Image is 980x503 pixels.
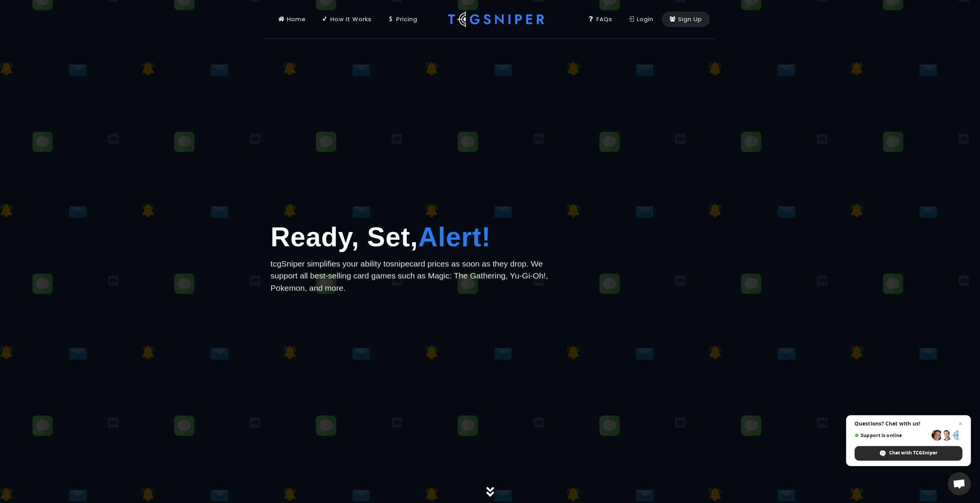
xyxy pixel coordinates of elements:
[588,15,612,24] div: FAQs
[854,432,929,438] span: Support is online
[388,15,417,24] div: Pricing
[948,472,971,495] div: Open chat
[670,15,702,24] div: Sign Up
[662,12,710,27] a: Sign Up
[628,15,653,24] div: Login
[854,421,962,427] span: Questions? Chat with us!
[271,257,560,294] p: tcgSniper simplifies your ability to card prices as soon as they drop. We support all best-sellin...
[889,449,938,456] span: Chat with TCGSniper
[854,446,962,461] div: Chat with TCGSniper
[390,259,409,268] span: snipe
[278,15,306,24] div: Home
[418,222,491,252] span: Alert!
[322,15,372,24] div: How It Works
[271,217,560,257] h1: Ready, Set,
[956,419,965,428] span: Close chat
